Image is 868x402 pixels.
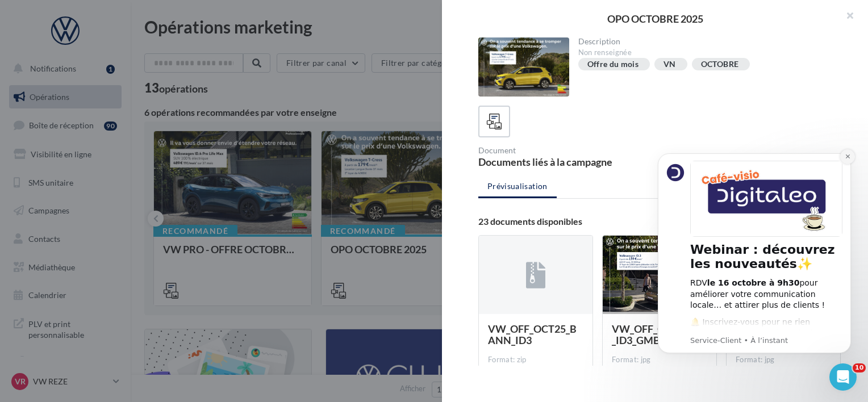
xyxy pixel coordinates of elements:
div: Format: jpg [612,355,707,365]
div: Documents liés à la campagne [478,157,655,167]
span: VW_OFF_OCT25_BANN_ID3 [488,323,577,346]
div: Document [478,146,655,154]
iframe: Intercom live chat [829,363,857,391]
div: Format: zip [488,355,583,365]
div: 23 documents disponibles [478,217,841,226]
span: VW_OFF_OCT25_RS_ID3_GMB [612,323,706,346]
div: Offre du mois [587,60,639,69]
span: 10 [853,363,866,372]
div: Description [578,37,832,45]
iframe: Intercom notifications message [641,139,868,396]
div: VN [663,60,676,69]
div: OPO OCTOBRE 2025 [460,14,850,24]
div: OCTOBRE [701,60,738,69]
div: Non renseignée [578,48,832,58]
